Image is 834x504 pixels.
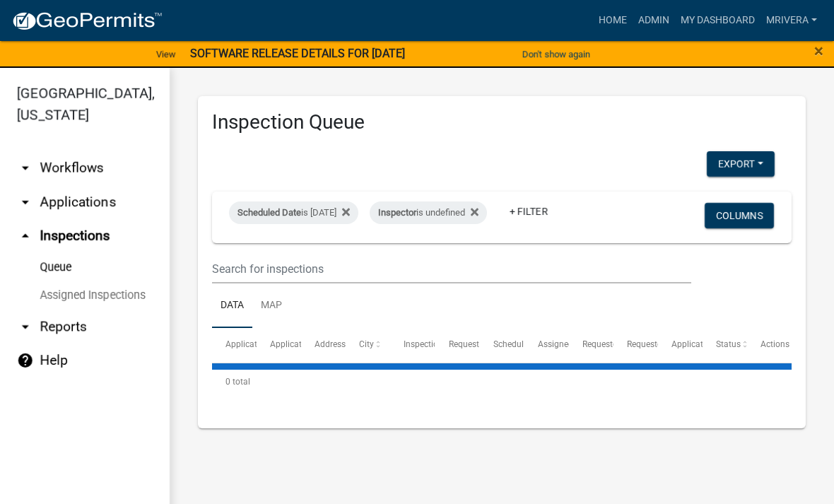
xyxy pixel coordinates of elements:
datatable-header-cell: Scheduled Time [479,328,524,362]
div: 0 total [212,364,792,399]
div: is undefined [370,201,487,224]
i: arrow_drop_up [17,228,34,245]
span: Actions [760,339,789,349]
a: Map [252,283,290,329]
a: Home [593,7,633,34]
a: View [151,42,182,66]
span: Address [315,339,346,349]
span: Requestor Phone [627,339,692,349]
span: Assigned Inspector [538,339,611,349]
a: + Filter [498,199,559,224]
datatable-header-cell: Actions [747,328,792,362]
h3: Inspection Queue [212,110,792,134]
datatable-header-cell: Assigned Inspector [524,328,568,362]
span: City [359,339,374,349]
a: mrivera [760,7,823,34]
i: arrow_drop_down [17,194,34,211]
a: Data [212,283,252,329]
span: × [814,41,823,61]
span: Scheduled Date [237,207,301,218]
a: Admin [633,7,675,34]
button: Close [814,42,823,59]
datatable-header-cell: Requestor Name [569,328,613,362]
span: Application Type [270,339,334,349]
span: Inspection Type [404,339,464,349]
button: Columns [705,203,774,228]
datatable-header-cell: Application Description [658,328,703,362]
datatable-header-cell: Application Type [257,328,301,362]
datatable-header-cell: Status [703,328,747,362]
span: Requested Date [449,339,508,349]
strong: SOFTWARE RELEASE DETAILS FOR [DATE] [190,47,405,60]
datatable-header-cell: Inspection Type [390,328,435,362]
span: Application Description [671,339,760,349]
span: Status [716,339,741,349]
span: Requestor Name [582,339,646,349]
datatable-header-cell: Requested Date [435,328,479,362]
datatable-header-cell: Application [212,328,257,362]
i: help [17,352,34,369]
span: Inspector [378,207,416,218]
input: Search for inspections [212,254,691,283]
i: arrow_drop_down [17,318,34,335]
span: Scheduled Time [493,339,554,349]
datatable-header-cell: City [346,328,390,362]
button: Don't show again [517,42,596,66]
a: My Dashboard [675,7,760,34]
i: arrow_drop_down [17,160,34,177]
div: is [DATE] [229,201,358,224]
button: Export [707,151,775,177]
span: Application [225,339,269,349]
datatable-header-cell: Address [301,328,346,362]
datatable-header-cell: Requestor Phone [613,328,658,362]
